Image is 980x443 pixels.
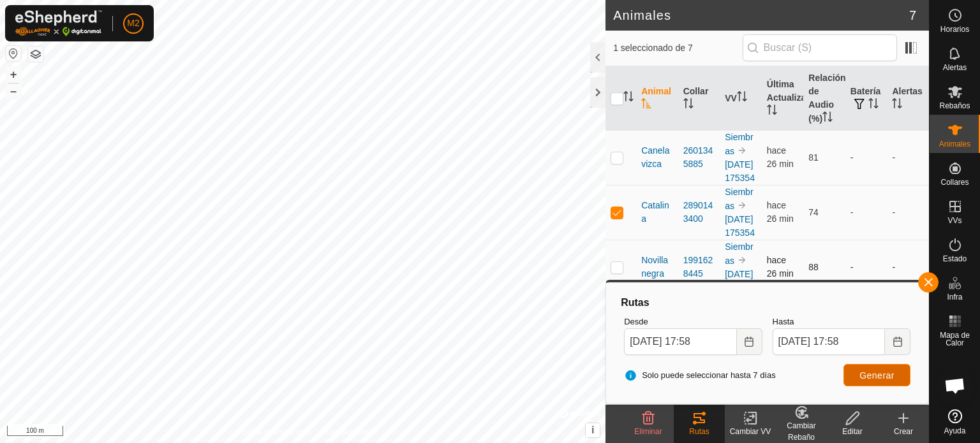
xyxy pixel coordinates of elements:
[636,66,678,131] th: Animal
[641,254,673,280] span: Novillanegra
[939,102,970,110] span: Rebaños
[887,66,929,131] th: Alertas
[326,426,369,438] a: Contáctenos
[15,10,102,36] img: Logo Gallagher
[641,144,673,171] span: Canelavizca
[947,293,962,301] span: Infra
[943,64,967,71] span: Alertas
[767,200,794,224] span: 29 ago 2025, 17:32
[827,426,878,437] div: Editar
[939,140,970,148] span: Animales
[586,423,600,437] button: i
[6,84,21,99] button: –
[237,426,310,438] a: Política de Privacidad
[725,214,755,238] a: [DATE] 175354
[674,426,725,437] div: Rutas
[683,199,715,226] div: 2890143400
[943,255,967,263] span: Estado
[868,100,879,110] p-sorticon: Activar para ordenar
[743,34,897,61] input: Buscar (S)
[845,66,887,131] th: Batería
[909,6,916,25] span: 7
[619,295,916,310] div: Rutas
[803,66,845,131] th: Relación de Audio (%)
[887,185,929,240] td: -
[28,47,43,62] button: Capas del Mapa
[773,316,910,328] label: Hasta
[6,46,21,61] button: Restablecer Mapa
[725,187,753,211] a: Siembras
[127,17,139,30] span: M2
[767,145,794,169] span: 29 ago 2025, 17:33
[776,420,827,443] div: Cambiar Rebaño
[613,41,742,55] span: 1 seleccionado de 7
[822,113,833,124] p-sorticon: Activar para ordenar
[845,240,887,294] td: -
[725,132,753,156] a: Siembras
[737,93,747,103] p-sorticon: Activar para ordenar
[933,331,977,347] span: Mapa de Calor
[930,404,980,440] a: Ayuda
[940,25,969,33] span: Horarios
[683,144,715,171] div: 2601345885
[634,427,662,436] span: Eliminar
[944,427,966,435] span: Ayuda
[613,8,909,23] h2: Animales
[859,370,895,381] span: Generar
[737,200,747,210] img: hasta
[878,426,929,437] div: Crear
[678,66,720,131] th: Collar
[808,152,819,163] span: 81
[737,328,762,355] button: Choose Date
[737,145,747,156] img: hasta
[947,217,961,224] span: VVs
[885,328,910,355] button: Choose Date
[725,159,755,183] a: [DATE] 175354
[887,240,929,294] td: -
[892,100,902,110] p-sorticon: Activar para ordenar
[808,207,819,217] span: 74
[624,316,762,328] label: Desde
[623,93,634,103] p-sorticon: Activar para ordenar
[845,130,887,185] td: -
[887,130,929,185] td: -
[624,369,776,382] span: Solo puede seleccionar hasta 7 días
[641,199,673,226] span: Catalina
[843,364,910,386] button: Generar
[940,178,969,186] span: Collares
[725,269,755,293] a: [DATE] 175354
[725,242,753,266] a: Siembras
[936,367,974,405] a: Chat abierto
[683,254,715,280] div: 1991628445
[762,66,804,131] th: Última Actualización
[808,262,819,272] span: 88
[591,425,594,435] span: i
[767,106,777,117] p-sorticon: Activar para ordenar
[725,426,776,437] div: Cambiar VV
[6,67,21,82] button: +
[845,185,887,240] td: -
[737,255,747,265] img: hasta
[767,255,794,279] span: 29 ago 2025, 17:32
[720,66,762,131] th: VV
[641,100,651,110] p-sorticon: Activar para ordenar
[683,100,694,110] p-sorticon: Activar para ordenar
